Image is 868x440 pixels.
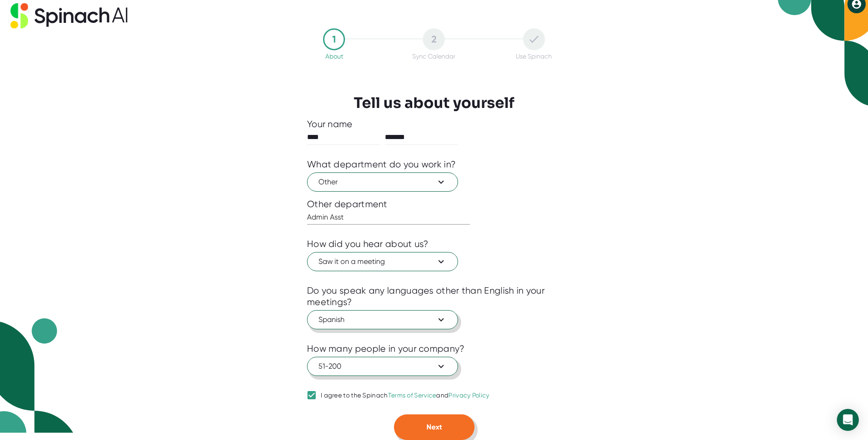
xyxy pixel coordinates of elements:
button: Other [307,172,458,192]
span: 51-200 [318,361,447,372]
div: How many people in your company? [307,343,465,354]
div: Sync Calendar [412,53,455,60]
div: Open Intercom Messenger [837,409,859,431]
div: What department do you work in? [307,159,456,170]
span: Spanish [318,314,447,325]
div: Other department [307,199,561,210]
div: Your name [307,118,561,130]
div: 1 [323,28,345,50]
h3: Tell us about yourself [354,94,514,112]
a: Privacy Policy [448,392,489,399]
span: Next [426,423,442,431]
div: I agree to the Spinach and [321,392,490,400]
button: 51-200 [307,357,458,376]
button: Saw it on a meeting [307,252,458,271]
div: Do you speak any languages other than English in your meetings? [307,285,561,308]
button: Next [394,414,474,440]
div: Use Spinach [516,53,552,60]
span: Other [318,177,447,188]
span: Saw it on a meeting [318,256,447,267]
div: 2 [423,28,445,50]
a: Terms of Service [388,392,437,399]
div: About [325,53,343,60]
div: How did you hear about us? [307,238,429,250]
input: What department? [307,210,470,225]
button: Spanish [307,310,458,329]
